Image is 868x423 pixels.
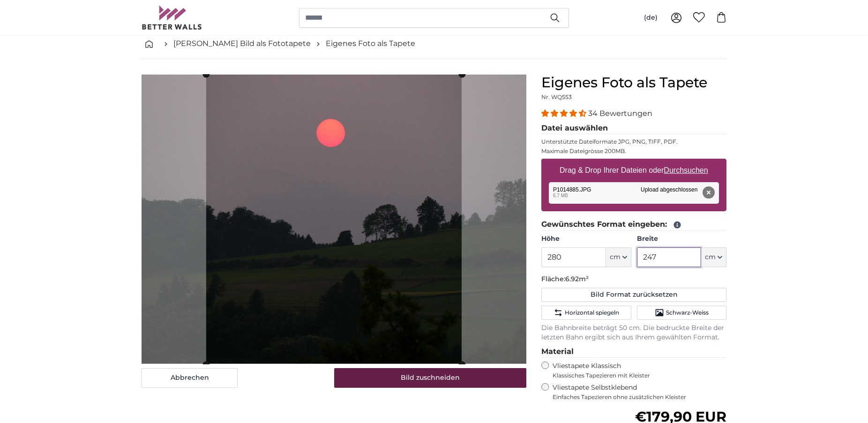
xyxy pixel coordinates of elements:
span: Nr. WQ553 [541,93,572,100]
span: 4.32 stars [541,109,588,118]
legend: Material [541,346,726,358]
label: Breite [637,234,726,244]
button: Abbrechen [142,368,238,388]
span: Schwarz-Weiss [666,309,709,316]
nav: breadcrumbs [142,29,726,59]
span: Klassisches Tapezieren mit Kleister [553,372,718,379]
h1: Eigenes Foto als Tapete [541,74,726,91]
span: Einfaches Tapezieren ohne zusätzlichen Kleister [553,393,726,401]
p: Maximale Dateigrösse 200MB. [541,147,726,155]
u: Durchsuchen [664,166,708,174]
a: [PERSON_NAME] Bild als Fototapete [173,38,311,49]
span: 6.92m² [565,275,589,283]
img: Betterwalls [142,6,202,30]
p: Die Bahnbreite beträgt 50 cm. Die bedruckte Breite der letzten Bahn ergibt sich aus Ihrem gewählt... [541,323,726,342]
span: Horizontal spiegeln [565,309,619,316]
label: Höhe [541,234,631,244]
p: Unterstützte Dateiformate JPG, PNG, TIFF, PDF. [541,138,726,146]
legend: Gewünschtes Format eingeben: [541,219,726,231]
a: Eigenes Foto als Tapete [326,38,415,49]
button: Bild Format zurücksetzen [541,288,726,302]
span: 34 Bewertungen [588,109,652,118]
span: cm [610,253,621,262]
label: Drag & Drop Ihrer Dateien oder [556,161,712,180]
button: cm [701,247,726,267]
span: cm [705,253,716,262]
button: Horizontal spiegeln [541,306,631,320]
button: cm [606,247,631,267]
p: Fläche: [541,275,726,284]
label: Vliestapete Selbstklebend [553,383,726,401]
label: Vliestapete Klassisch [553,361,718,379]
button: Schwarz-Weiss [637,306,726,320]
button: (de) [636,9,665,26]
button: Bild zuschneiden [334,368,527,388]
legend: Datei auswählen [541,123,726,134]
